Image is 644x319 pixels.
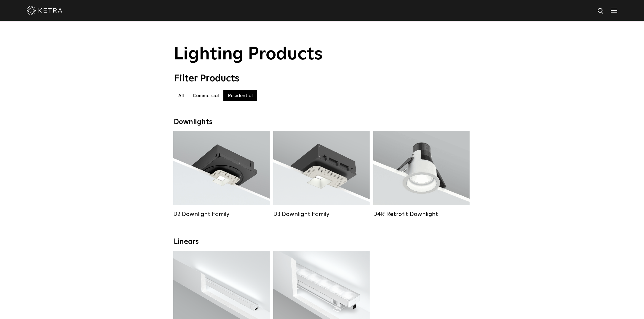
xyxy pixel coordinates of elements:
img: search icon [597,7,605,15]
label: Residential [223,90,257,101]
a: D4R Retrofit Downlight Lumen Output:800Colors:White / BlackBeam Angles:15° / 25° / 40° / 60°Watta... [373,131,470,218]
div: D2 Downlight Family [173,211,270,218]
label: Commercial [188,90,223,101]
div: D4R Retrofit Downlight [373,211,470,218]
a: D2 Downlight Family Lumen Output:1200Colors:White / Black / Gloss Black / Silver / Bronze / Silve... [173,131,270,218]
div: Linears [174,238,470,246]
div: D3 Downlight Family [273,211,370,218]
div: Filter Products [174,73,470,84]
a: D3 Downlight Family Lumen Output:700 / 900 / 1100Colors:White / Black / Silver / Bronze / Paintab... [273,131,370,218]
img: Hamburger%20Nav.svg [611,7,617,13]
span: Lighting Products [174,45,323,63]
img: ketra-logo-2019-white [27,6,62,15]
label: All [174,90,188,101]
div: Downlights [174,118,470,127]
